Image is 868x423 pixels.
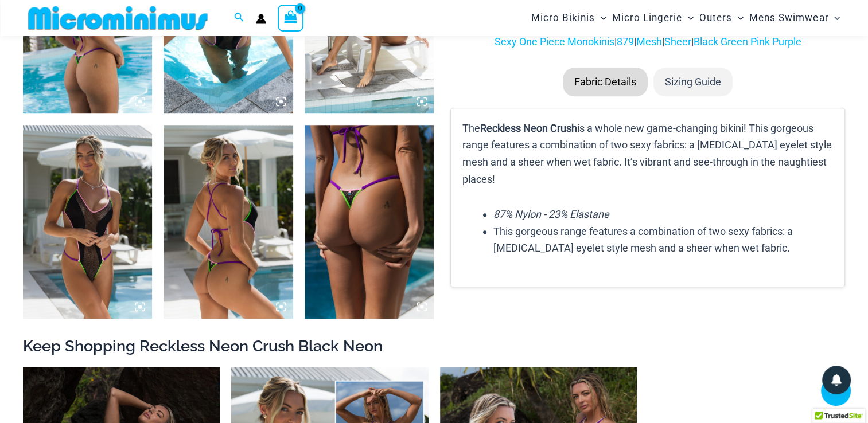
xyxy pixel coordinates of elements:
[164,125,293,319] img: Reckless Neon Crush Black Neon 879 One Piece
[609,3,696,33] a: Micro LingerieMenu ToggleMenu Toggle
[256,14,266,24] a: Account icon link
[746,3,843,33] a: Mens SwimwearMenu ToggleMenu Toggle
[694,36,718,48] a: Black
[23,336,845,356] h2: Keep Shopping Reckless Neon Crush Black Neon
[721,36,748,48] a: Green
[480,122,577,134] b: Reckless Neon Crush
[23,125,152,319] img: Reckless Neon Crush Black Neon 879 One Piece
[664,36,691,48] a: Sheer
[495,36,614,48] a: Sexy One Piece Monokinis
[732,3,744,33] span: Menu Toggle
[493,208,609,220] em: 87% Nylon - 23% Elastane
[462,120,833,188] p: The is a whole new game-changing bikini! This gorgeous range features a combination of two sexy f...
[617,36,634,48] a: 879
[24,5,212,31] img: MM SHOP LOGO FLAT
[682,3,694,33] span: Menu Toggle
[696,3,746,33] a: OutersMenu ToggleMenu Toggle
[653,68,733,96] li: Sizing Guide
[749,3,828,33] span: Mens Swimwear
[527,2,845,34] nav: Site Navigation
[563,68,648,96] li: Fabric Details
[234,11,244,25] a: Search icon link
[493,223,833,257] li: This gorgeous range features a combination of two sexy fabrics: a [MEDICAL_DATA] eyelet style mes...
[828,3,840,33] span: Menu Toggle
[528,3,609,33] a: Micro BikinisMenu ToggleMenu Toggle
[750,36,770,48] a: Pink
[531,3,595,33] span: Micro Bikinis
[595,3,606,33] span: Menu Toggle
[450,33,845,50] p: | | | |
[772,36,801,48] a: Purple
[636,36,662,48] a: Mesh
[305,125,434,319] img: Reckless Neon Crush Black Neon 879 One Piece
[699,3,732,33] span: Outers
[278,5,304,31] a: View Shopping Cart, empty
[612,3,682,33] span: Micro Lingerie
